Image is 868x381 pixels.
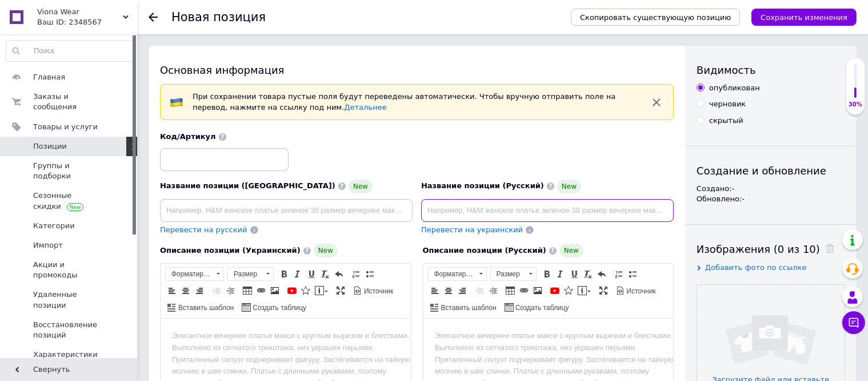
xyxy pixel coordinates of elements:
[490,267,537,281] a: Размер
[165,267,224,281] a: Форматирование
[160,181,335,190] span: Название позиции ([GEOGRAPHIC_DATA])
[429,284,441,297] a: По левому краю
[33,240,63,251] span: Импорт
[423,246,546,255] span: Описание позиции (Русский)
[751,9,857,26] button: Сохранить изменения
[595,268,608,280] a: Отменить (Ctrl+Z)
[559,244,583,257] span: New
[518,284,530,297] a: Вставить/Редактировать ссылку (Ctrl+L)
[241,284,254,297] a: Таблица
[251,303,306,313] span: Создать таблицу
[269,284,281,297] a: Изображение
[319,268,331,280] a: Убрать форматирование
[255,284,267,297] a: Вставить/Редактировать ссылку (Ctrl+L)
[582,268,594,280] a: Убрать форматирование
[421,225,523,234] span: Перевести на украинский
[224,284,237,297] a: Увеличить отступ
[421,199,674,222] input: Например, H&M женское платье зеленое 38 размер вечернее макси с блестками
[580,13,731,22] span: Скопировать существующую позицию
[626,268,639,280] a: Вставить / удалить маркированный список
[503,301,571,313] a: Создать таблицу
[709,99,746,109] div: черновик
[33,190,106,211] span: Сезонные скидки
[473,284,486,297] a: Уменьшить отступ
[697,63,845,77] div: Видимость
[228,268,262,280] span: Размер
[487,284,499,297] a: Увеличить отступ
[625,287,656,296] span: Источник
[33,260,106,280] span: Акции и промокоды
[362,287,393,296] span: Источник
[160,246,301,255] span: Описание позиции (Украинский)
[171,10,266,24] h1: Новая позиция
[349,180,373,193] span: New
[33,320,106,340] span: Восстановление позиций
[350,268,362,280] a: Вставить / удалить нумерованный список
[160,63,674,77] div: Основная информация
[846,57,865,115] div: 30% Качество заполнения
[193,284,206,297] a: По правому краю
[313,284,330,297] a: Вставить сообщение
[160,199,413,222] input: Например, H&M женское платье зеленое 38 размер вечернее макси с блестками
[11,11,239,23] body: Визуальный текстовый редактор, 00051EC2-5119-4C6B-8303-6D9130CB32FC
[439,303,497,313] span: Вставить шаблон
[33,72,65,82] span: Главная
[160,225,247,234] span: Перевести на русский
[37,7,123,17] span: Viona Wear
[697,194,845,204] div: Обновлено: -
[697,164,845,178] div: Создание и обновление
[541,268,553,280] a: Полужирный (Ctrl+B)
[456,284,469,297] a: По правому краю
[177,303,234,313] span: Вставить шаблон
[166,301,235,313] a: Вставить шаблон
[697,184,845,194] div: Создано: -
[227,267,274,281] a: Размер
[571,9,740,26] button: Скопировать существующую позицию
[291,268,304,280] a: Курсив (Ctrl+I)
[697,242,845,256] div: Изображения (0 из 10)
[166,284,178,297] a: По левому краю
[305,268,318,280] a: Подчеркнутый (Ctrl+U)
[344,103,386,112] a: Детальнее
[6,41,134,61] input: Поиск
[334,284,347,297] a: Развернуть
[421,181,544,190] span: Название позиции (Русский)
[193,92,615,112] span: При сохранении товара пустые поля будут переведены автоматически. Чтобы вручную отправить поле на...
[504,284,517,297] a: Таблица
[491,268,525,280] span: Размер
[33,92,106,112] span: Заказы и сообщения
[299,284,312,297] a: Вставить иконку
[314,244,338,257] span: New
[33,161,106,181] span: Группы и подборки
[514,303,569,313] span: Создать таблицу
[37,17,137,27] div: Ваш ID: 2348567
[33,122,98,132] span: Товары и услуги
[709,83,760,93] div: опубликован
[568,268,581,280] a: Подчеркнутый (Ctrl+U)
[842,311,865,334] button: Чат с покупателем
[562,284,575,297] a: Вставить иконку
[333,268,345,280] a: Отменить (Ctrl+Z)
[705,263,807,272] span: Добавить фото по ссылке
[170,96,183,109] img: :flag-ua:
[11,11,239,23] body: Визуальный текстовый редактор, F5096DE0-F5E3-46CA-8510-4B6C371BC78A
[576,284,593,297] a: Вставить сообщение
[179,284,192,297] a: По центру
[33,350,98,360] span: Характеристики
[363,268,376,280] a: Вставить / удалить маркированный список
[429,301,498,313] a: Вставить шаблон
[149,13,158,22] div: Вернуться назад
[549,284,561,297] a: Добавить видео с YouTube
[761,13,847,22] i: Сохранить изменения
[166,268,213,280] span: Форматирование
[33,141,67,152] span: Позиции
[33,289,106,310] span: Удаленные позиции
[614,284,658,297] a: Источник
[240,301,308,313] a: Создать таблицу
[286,284,298,297] a: Добавить видео с YouTube
[846,101,865,109] div: 30%
[210,284,223,297] a: Уменьшить отступ
[351,284,395,297] a: Источник
[557,180,581,193] span: New
[554,268,567,280] a: Курсив (Ctrl+I)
